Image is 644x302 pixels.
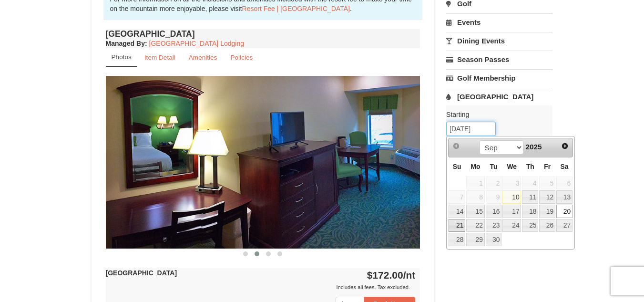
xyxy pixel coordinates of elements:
a: Item Detail [138,48,182,67]
a: 27 [556,219,572,232]
a: 20 [556,205,572,218]
small: Amenities [189,54,217,61]
a: [GEOGRAPHIC_DATA] [446,88,552,105]
img: 18876286-39-50e6e3c6.jpg [106,76,420,248]
span: Wednesday [507,163,517,170]
span: Prev [452,142,460,150]
a: 30 [486,233,502,246]
span: 2 [486,177,502,190]
span: 3 [502,177,521,190]
label: Starting [446,110,545,119]
div: Includes all fees. Tax excluded. [106,282,416,292]
span: Saturday [560,163,568,170]
span: Managed By [106,40,145,47]
span: 8 [466,190,484,204]
span: 9 [486,190,502,204]
a: 28 [449,233,465,246]
a: Events [446,13,552,31]
a: 24 [502,219,521,232]
strong: [GEOGRAPHIC_DATA] [106,269,177,277]
span: /nt [403,270,416,281]
strong: : [106,40,147,47]
small: Item Detail [144,54,175,61]
small: Photos [112,53,132,61]
a: Dining Events [446,32,552,50]
a: 21 [449,219,465,232]
a: 22 [466,219,484,232]
span: Thursday [526,163,534,170]
a: Prev [450,139,463,153]
a: 12 [539,190,555,204]
a: Golf Membership [446,69,552,87]
span: Next [561,142,569,150]
a: 29 [466,233,484,246]
a: 23 [486,219,502,232]
a: Photos [106,48,137,67]
a: 18 [522,205,538,218]
a: 11 [522,190,538,204]
span: Sunday [453,163,461,170]
a: 16 [486,205,502,218]
a: 13 [556,190,572,204]
span: 4 [522,177,538,190]
small: Policies [230,54,253,61]
a: 14 [449,205,465,218]
span: 6 [556,177,572,190]
a: 17 [502,205,521,218]
span: Monday [470,163,480,170]
a: Resort Fee | [GEOGRAPHIC_DATA] [242,5,350,12]
span: 2025 [525,143,542,151]
a: Amenities [183,48,224,67]
a: Next [558,139,572,153]
a: Season Passes [446,51,552,68]
a: 26 [539,219,555,232]
span: 1 [466,177,484,190]
a: 15 [466,205,484,218]
span: Tuesday [490,163,497,170]
a: Policies [224,48,259,67]
span: 5 [539,177,555,190]
strong: $172.00 [367,270,416,281]
span: Friday [544,163,551,170]
span: 7 [449,190,465,204]
h4: [GEOGRAPHIC_DATA] [106,29,420,39]
a: [GEOGRAPHIC_DATA] Lodging [149,40,244,47]
a: 19 [539,205,555,218]
a: 10 [502,190,521,204]
a: 25 [522,219,538,232]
